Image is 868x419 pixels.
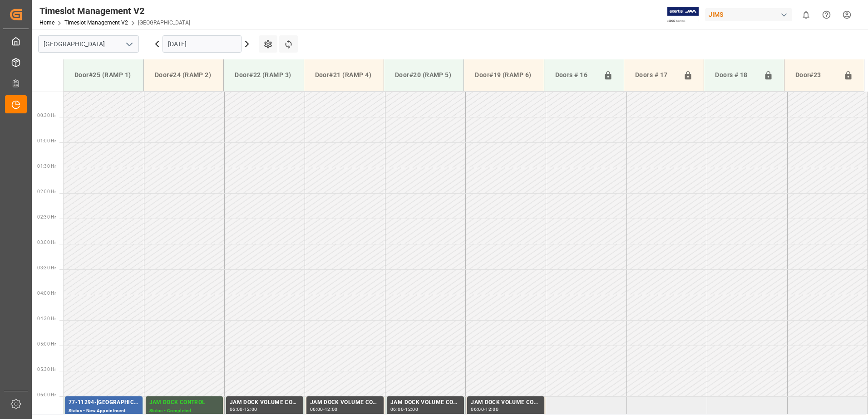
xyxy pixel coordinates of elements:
span: 03:00 Hr [37,240,56,245]
div: Doors # 18 [711,67,759,84]
div: Door#21 (RAMP 4) [311,67,376,83]
div: 12:00 [244,407,257,411]
div: - [484,407,485,411]
a: Home [39,19,54,26]
div: - [404,407,405,411]
div: Door#22 (RAMP 3) [231,67,296,83]
div: Timeslot Management V2 [39,4,190,18]
div: JAM DOCK CONTROL [149,398,219,407]
input: DD.MM.YYYY [163,35,242,53]
div: 06:00 [471,407,484,411]
div: Doors # 16 [552,67,600,84]
button: JIMS [705,6,796,23]
button: Help Center [816,5,837,25]
div: 06:00 [230,407,243,411]
div: Status - Completed [149,407,219,415]
input: Type to search/select [38,35,139,53]
span: 04:30 Hr [37,316,56,321]
img: Exertis%20JAM%20-%20Email%20Logo.jpg_1722504956.jpg [667,7,699,23]
div: 06:00 [310,407,323,411]
a: Timeslot Management V2 [64,19,128,26]
div: 12:00 [405,407,418,411]
span: 05:00 Hr [37,341,56,346]
div: JAM DOCK VOLUME CONTROL [230,398,300,407]
div: JAM DOCK VOLUME CONTROL [390,398,460,407]
div: 12:00 [485,407,498,411]
div: Door#20 (RAMP 5) [391,67,456,83]
span: 01:30 Hr [37,164,56,169]
div: - [323,407,325,411]
span: 02:00 Hr [37,189,56,194]
div: 77-11294-[GEOGRAPHIC_DATA] [69,398,139,407]
div: Door#24 (RAMP 2) [151,67,216,83]
span: 06:00 Hr [37,392,56,397]
div: JAM DOCK VOLUME CONTROL [471,398,541,407]
div: Door#19 (RAMP 6) [471,67,536,83]
div: Doors # 17 [631,67,680,84]
div: 12:00 [325,407,338,411]
span: 05:30 Hr [37,367,56,372]
div: Door#25 (RAMP 1) [71,67,136,83]
div: Door#23 [792,67,840,84]
button: show 0 new notifications [796,5,816,25]
span: 03:30 Hr [37,265,56,270]
div: JAM DOCK VOLUME CONTROL [310,398,380,407]
span: 00:30 Hr [37,113,56,118]
span: 04:00 Hr [37,291,56,296]
button: open menu [122,37,136,51]
div: 06:00 [390,407,404,411]
div: - [243,407,244,411]
div: JIMS [705,8,792,21]
span: 01:00 Hr [37,138,56,143]
span: 02:30 Hr [37,214,56,219]
div: Status - New Appointment [69,407,139,415]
